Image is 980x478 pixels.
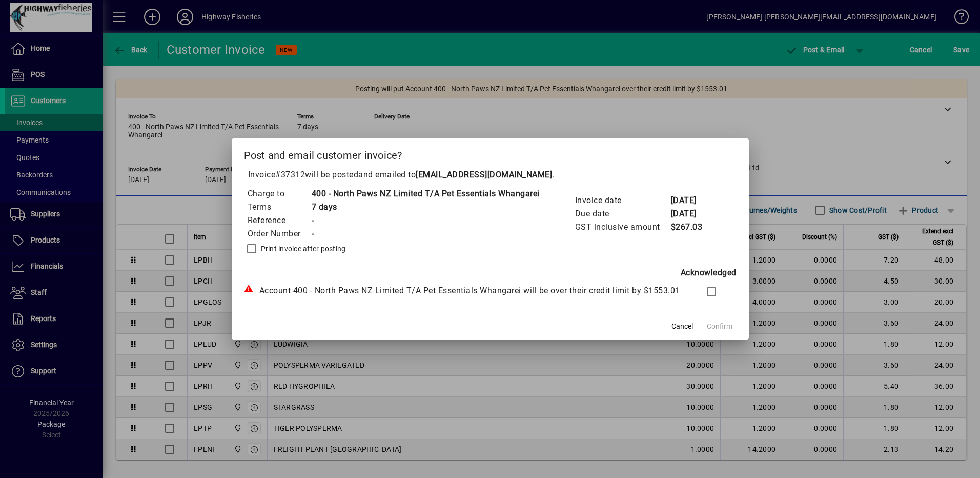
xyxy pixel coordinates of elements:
[671,321,693,332] span: Cancel
[358,170,552,180] span: and emailed to
[247,214,311,227] td: Reference
[666,317,699,335] button: Cancel
[670,221,711,234] td: $267.03
[247,201,311,214] td: Terms
[247,187,311,201] td: Charge to
[575,221,670,234] td: GST inclusive amount
[311,201,540,214] td: 7 days
[575,194,670,207] td: Invoice date
[311,187,540,201] td: 400 - North Paws NZ Limited T/A Pet Essentials Whangarei
[244,267,737,279] div: Acknowledged
[247,227,311,241] td: Order Number
[244,285,686,297] div: Account 400 - North Paws NZ Limited T/A Pet Essentials Whangarei will be over their credit limit ...
[416,170,552,180] b: [EMAIL_ADDRESS][DOMAIN_NAME]
[311,214,540,227] td: -
[275,170,305,180] span: #37312
[259,244,346,254] label: Print invoice after posting
[244,169,737,181] p: Invoice will be posted .
[575,207,670,221] td: Due date
[232,138,749,168] h2: Post and email customer invoice?
[670,207,711,221] td: [DATE]
[670,194,711,207] td: [DATE]
[311,227,540,241] td: -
